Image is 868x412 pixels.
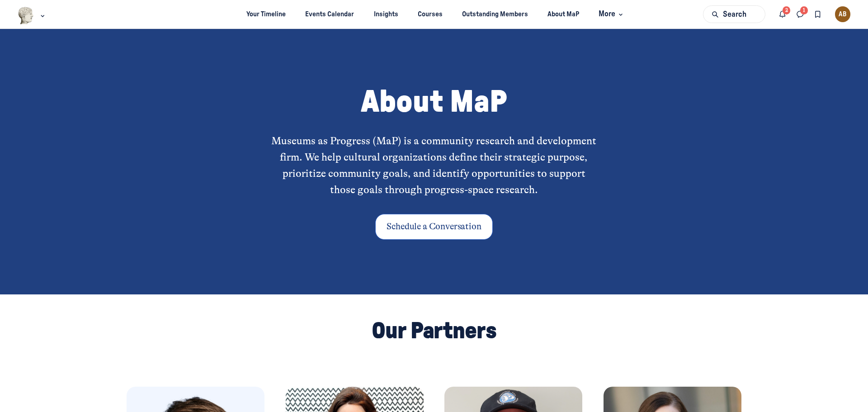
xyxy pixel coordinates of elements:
[540,6,587,23] a: About MaP
[454,6,536,23] a: Outstanding Members
[410,6,450,23] a: Courses
[792,5,809,23] button: Direct messages
[774,5,792,23] button: Notifications
[809,5,826,23] button: Bookmarks
[297,6,362,23] a: Events Calendar
[703,5,765,23] button: Search
[361,86,507,118] span: About MaP
[271,135,599,196] span: Museums as Progress (MaP) is a community research and development firm. We help cultural organiza...
[599,8,625,20] span: More
[835,6,851,22] div: AB
[239,6,294,23] a: Your Timeline
[366,6,406,23] a: Insights
[372,319,497,343] span: Our Partners
[375,214,492,240] a: Schedule a Conversation
[18,6,47,25] button: Museums as Progress logo
[591,6,629,23] button: More
[18,7,34,24] img: Museums as Progress logo
[387,220,481,234] p: Schedule a Conversation
[835,6,851,22] button: User menu options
